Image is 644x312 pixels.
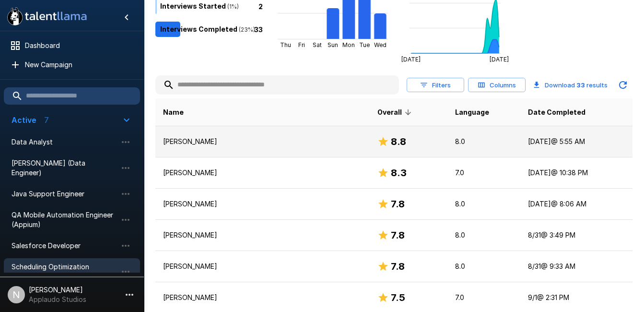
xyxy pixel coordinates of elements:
button: Updated Today - 9:27 AM [613,75,632,95]
td: 8/31 @ 3:49 PM [520,220,632,251]
tspan: Sun [328,41,338,48]
td: [DATE] @ 8:06 AM [520,189,632,220]
p: [PERSON_NAME] [163,230,362,240]
span: Date Completed [528,107,585,118]
span: Name [163,107,184,118]
td: [DATE] @ 10:38 PM [520,157,632,189]
p: [PERSON_NAME] [163,168,362,178]
p: [PERSON_NAME] [163,137,362,146]
p: 7.0 [455,168,513,178]
h6: 7.8 [391,196,405,212]
tspan: Thu [280,41,291,48]
p: 8.0 [455,230,513,240]
button: Filters [407,78,464,93]
p: 33 [254,24,263,34]
h6: 8.3 [391,165,407,180]
tspan: Wed [374,41,386,48]
p: 8.0 [455,199,513,209]
td: [DATE] @ 5:55 AM [520,126,632,157]
span: Overall [377,107,414,118]
b: 33 [576,81,585,89]
h6: 7.8 [391,228,405,243]
p: [PERSON_NAME] [163,199,362,209]
span: Language [455,107,489,118]
p: 8.0 [455,137,513,146]
tspan: Mon [342,41,355,48]
button: Download 33 results [529,75,611,95]
p: 2 [258,1,263,11]
h6: 8.8 [391,134,406,149]
button: Columns [468,78,526,93]
h6: 7.8 [391,259,405,274]
tspan: Sat [313,41,322,48]
h6: 7.5 [391,290,405,305]
tspan: Fri [298,41,304,48]
tspan: [DATE] [401,56,421,63]
p: 8.0 [455,262,513,271]
p: 7.0 [455,293,513,302]
tspan: Tue [359,41,370,48]
p: [PERSON_NAME] [163,293,362,302]
tspan: [DATE] [490,56,509,63]
td: 8/31 @ 9:33 AM [520,251,632,282]
p: [PERSON_NAME] [163,262,362,271]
